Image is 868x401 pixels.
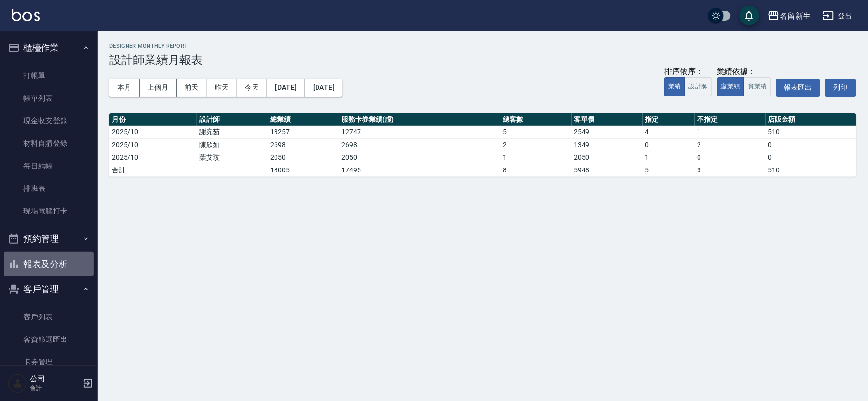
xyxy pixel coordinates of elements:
td: 18005 [268,164,339,176]
a: 現場電腦打卡 [4,200,94,222]
p: 會計 [30,384,80,393]
td: 1 [643,151,695,164]
th: 客單價 [572,113,643,126]
th: 服務卡券業績(虛) [339,113,500,126]
button: save [740,6,759,25]
button: 上個月 [140,79,177,97]
table: a dense table [109,113,856,177]
button: 實業績 [744,77,771,96]
td: 0 [695,151,766,164]
button: 虛業績 [717,77,744,96]
img: Logo [12,9,40,21]
button: 前天 [177,79,207,97]
td: 17495 [339,164,500,176]
img: Person [8,374,27,393]
td: 1 [500,151,572,164]
button: 櫃檯作業 [4,35,94,61]
th: 設計師 [197,113,268,126]
td: 2025/10 [109,126,197,138]
td: 5 [643,164,695,176]
td: 2 [695,138,766,151]
td: 13257 [268,126,339,138]
td: 2698 [268,138,339,151]
a: 排班表 [4,177,94,200]
td: 2050 [339,151,500,164]
td: 5 [500,126,572,138]
button: 昨天 [207,79,237,97]
a: 卡券管理 [4,351,94,373]
td: 8 [500,164,572,176]
td: 2549 [572,126,643,138]
div: 名留新生 [780,10,811,22]
td: 葉艾玟 [197,151,268,164]
button: 本月 [109,79,140,97]
button: 客戶管理 [4,276,94,302]
h2: Designer Monthly Report [109,43,856,49]
a: 帳單列表 [4,87,94,109]
td: 2025/10 [109,138,197,151]
button: 設計師 [685,77,712,96]
button: 登出 [819,7,856,25]
td: 2 [500,138,572,151]
td: 2050 [268,151,339,164]
td: 合計 [109,164,197,176]
th: 指定 [643,113,695,126]
td: 陳欣如 [197,138,268,151]
button: 報表及分析 [4,252,94,277]
div: 業績依據： [717,67,771,77]
h5: 公司 [30,374,80,384]
button: 業績 [664,77,685,96]
a: 打帳單 [4,64,94,87]
td: 5948 [572,164,643,176]
th: 月份 [109,113,197,126]
td: 12747 [339,126,500,138]
td: 4 [643,126,695,138]
td: 1349 [572,138,643,151]
th: 總客數 [500,113,572,126]
a: 材料自購登錄 [4,132,94,154]
td: 510 [766,164,856,176]
td: 0 [766,151,856,164]
button: 報表匯出 [776,79,820,97]
div: 排序依序： [664,67,712,77]
td: 2698 [339,138,500,151]
td: 1 [695,126,766,138]
th: 總業績 [268,113,339,126]
a: 每日結帳 [4,155,94,177]
th: 店販金額 [766,113,856,126]
td: 0 [766,138,856,151]
td: 2050 [572,151,643,164]
button: 預約管理 [4,226,94,252]
td: 3 [695,164,766,176]
button: [DATE] [267,79,305,97]
h3: 設計師業績月報表 [109,53,856,67]
button: 名留新生 [764,6,815,26]
a: 客戶列表 [4,306,94,328]
td: 2025/10 [109,151,197,164]
a: 客資篩選匯出 [4,328,94,351]
button: 列印 [825,79,856,97]
td: 謝宛茹 [197,126,268,138]
td: 0 [643,138,695,151]
a: 現金收支登錄 [4,109,94,132]
button: 今天 [237,79,268,97]
button: [DATE] [305,79,342,97]
th: 不指定 [695,113,766,126]
td: 510 [766,126,856,138]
